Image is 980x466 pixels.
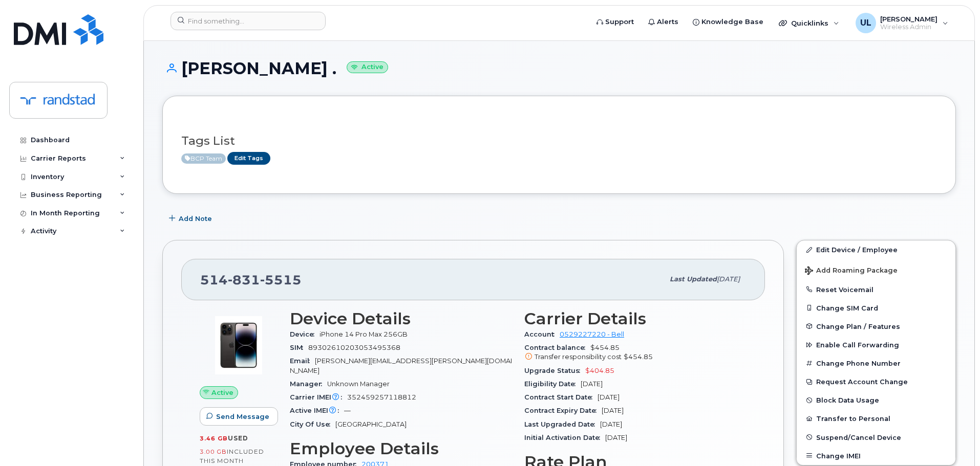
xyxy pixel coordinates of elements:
span: Active [211,388,233,397]
span: Active [181,153,226,164]
span: [DATE] [602,407,624,414]
span: Last Upgraded Date [524,420,600,428]
span: [DATE] [581,380,603,388]
span: Manager [290,380,327,388]
span: Email [290,357,315,365]
span: Eligibility Date [524,380,581,388]
span: Enable Call Forwarding [816,341,899,349]
span: Device [290,330,319,338]
span: SIM [290,344,308,351]
span: Upgrade Status [524,367,585,374]
button: Send Message [200,407,278,426]
span: 5515 [260,272,302,287]
span: Transfer responsibility cost [535,353,622,361]
h3: Carrier Details [524,309,747,328]
span: 3.00 GB [200,448,227,455]
span: Initial Activation Date [524,434,605,441]
small: Active [347,61,388,73]
span: 3.46 GB [200,435,228,442]
button: Suspend/Cancel Device [797,428,955,447]
button: Change Plan / Features [797,317,955,336]
h3: Tags List [181,135,937,147]
button: Block Data Usage [797,391,955,409]
span: Add Note [179,214,212,224]
span: Send Message [216,412,269,421]
span: 831 [228,272,260,287]
span: $454.85 [624,353,653,361]
span: Account [524,330,560,338]
span: [DATE] [605,434,627,441]
button: Enable Call Forwarding [797,336,955,354]
button: Reset Voicemail [797,280,955,299]
span: Contract Start Date [524,393,598,401]
span: Unknown Manager [327,380,390,388]
span: Change Plan / Features [816,322,900,330]
span: 514 [200,272,302,287]
h3: Device Details [290,309,512,328]
span: iPhone 14 Pro Max 256GB [319,330,408,338]
span: — [344,407,351,414]
button: Change SIM Card [797,299,955,317]
span: Last updated [670,275,717,283]
span: Add Roaming Package [805,267,898,276]
a: Edit Device / Employee [797,240,955,259]
span: 89302610203053495368 [308,344,400,351]
span: $404.85 [585,367,614,374]
button: Add Roaming Package [797,259,955,280]
span: [PERSON_NAME][EMAIL_ADDRESS][PERSON_NAME][DOMAIN_NAME] [290,357,512,374]
span: $454.85 [524,344,747,362]
button: Transfer to Personal [797,409,955,428]
a: Edit Tags [227,152,270,165]
span: Contract balance [524,344,590,351]
h1: [PERSON_NAME] . [162,59,956,77]
button: Change Phone Number [797,354,955,372]
span: included this month [200,448,264,464]
img: image20231002-3703462-by0d28.jpeg [208,315,269,376]
span: Contract Expiry Date [524,407,602,414]
span: [GEOGRAPHIC_DATA] [335,420,407,428]
span: 352459257118812 [347,393,416,401]
button: Add Note [162,209,221,228]
a: 0529227220 - Bell [560,330,624,338]
span: Active IMEI [290,407,344,414]
span: [DATE] [598,393,620,401]
span: Carrier IMEI [290,393,347,401]
button: Request Account Change [797,372,955,391]
span: used [228,434,248,442]
span: Suspend/Cancel Device [816,433,901,441]
h3: Employee Details [290,439,512,458]
span: City Of Use [290,420,335,428]
span: [DATE] [717,275,740,283]
span: [DATE] [600,420,622,428]
button: Change IMEI [797,447,955,465]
